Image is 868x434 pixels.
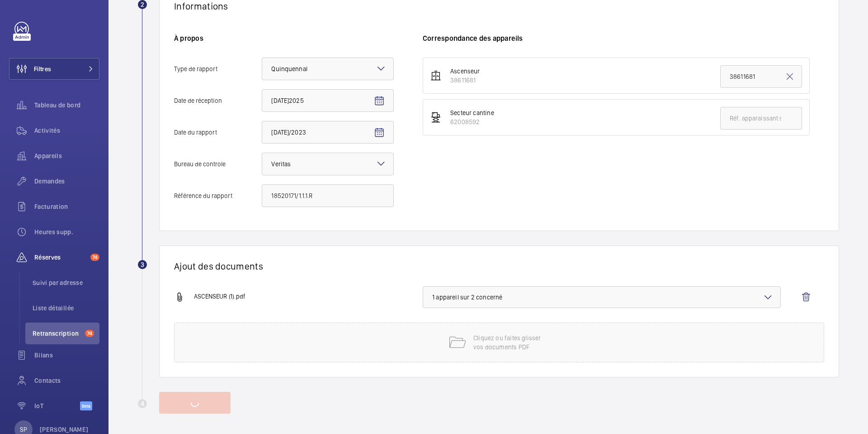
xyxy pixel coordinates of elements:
[34,202,99,211] span: Facturation
[194,292,245,303] span: ASCENSEUR (1).pdf
[271,65,307,72] span: Quinquennal
[34,151,99,160] span: Appareils
[450,67,480,76] div: Ascenseur
[34,64,51,73] span: Filtres
[33,329,81,338] span: Retranscription
[262,89,394,112] input: Date de réceptionOpen calendar
[174,161,262,167] span: Bureau de controle
[85,330,94,337] span: 74
[34,177,99,186] span: Demandes
[33,304,99,313] span: Liste détaillée
[159,392,231,414] button: Importer le rapport
[174,66,262,72] span: Type de rapport
[34,227,99,236] span: Heures supp.
[138,260,147,269] div: 3
[40,425,89,434] p: [PERSON_NAME]
[271,160,291,168] span: Veritas
[174,34,394,43] h6: À propos
[174,129,262,135] span: Date du rapport
[34,126,99,135] span: Activités
[174,0,228,12] h1: Informations
[33,278,99,287] span: Suivi par adresse
[34,101,99,110] span: Tableau de bord
[34,376,99,385] span: Contacts
[423,34,824,43] h6: Correspondance des appareils
[368,122,390,144] button: Open calendar
[450,108,494,117] div: Secteur cantine
[430,70,441,81] img: elevator.svg
[720,107,802,130] input: Réf. apparaissant sur le document
[473,333,550,352] p: Cliquez ou faites glisser vos documents PDF
[423,286,781,308] button: 1 appareil sur 2 concerné
[34,401,80,410] span: IoT
[430,112,441,123] img: freight_elevator.svg
[262,184,394,207] input: Référence du rapport
[9,58,99,80] button: Filtres
[450,76,480,85] div: 38611681
[174,260,824,272] h1: Ajout des documents
[138,399,147,408] div: 4
[34,253,87,262] span: Réserves
[90,254,99,261] span: 74
[20,425,27,434] p: SP
[34,351,99,360] span: Bilans
[80,401,92,410] span: Beta
[174,97,262,104] span: Date de réception
[432,293,771,302] span: 1 appareil sur 2 concerné
[174,193,262,199] span: Référence du rapport
[450,117,494,126] div: 62008592
[720,65,802,88] input: Réf. apparaissant sur le document
[262,121,394,144] input: Date du rapportOpen calendar
[368,90,390,112] button: Open calendar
